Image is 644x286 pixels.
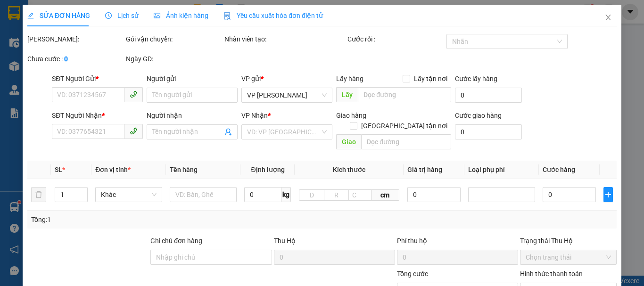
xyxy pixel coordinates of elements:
[150,237,202,245] label: Ghi chú đơn hàng
[397,236,518,250] div: Phí thu hộ
[251,166,284,173] span: Định lượng
[147,110,238,121] div: Người nhận
[336,87,358,102] span: Lấy
[241,112,268,119] span: VP Nhận
[603,187,613,202] button: plus
[543,166,575,173] span: Cước hàng
[55,166,62,173] span: SL
[281,187,291,202] span: kg
[170,166,198,173] span: Tên hàng
[105,12,112,19] span: clock-circle
[150,250,272,265] input: Ghi chú đơn hàng
[27,12,90,19] span: SỬA ĐƠN HÀNG
[224,34,346,44] div: Nhân viên tạo:
[324,189,349,201] input: R
[410,74,451,84] span: Lấy tận nơi
[336,112,366,119] span: Giao hàng
[464,161,539,179] th: Loại phụ phí
[273,237,295,245] span: Thu Hộ
[101,188,157,202] span: Khác
[347,34,444,44] div: Cước rồi :
[333,166,365,173] span: Kích thước
[27,12,34,19] span: edit
[224,128,232,136] span: user-add
[357,121,451,131] span: [GEOGRAPHIC_DATA] tận nơi
[358,87,451,102] input: Dọc đường
[223,12,323,19] span: Yêu cầu xuất hóa đơn điện tử
[130,90,137,98] span: phone
[154,12,160,19] span: picture
[361,134,451,149] input: Dọc đường
[52,74,143,84] div: SĐT Người Gửi
[105,12,139,19] span: Lịch sử
[27,34,124,44] div: [PERSON_NAME]:
[95,166,131,173] span: Đơn vị tính
[170,187,237,202] input: VD: Bàn, Ghế
[454,112,501,119] label: Cước giao hàng
[520,236,617,246] div: Trạng thái Thu Hộ
[595,5,621,31] button: Close
[247,88,327,102] span: VP LÊ HỒNG PHONG
[407,166,442,173] span: Giá trị hàng
[336,75,363,82] span: Lấy hàng
[31,187,46,202] button: delete
[147,74,238,84] div: Người gửi
[299,189,324,201] input: D
[520,270,583,278] label: Hình thức thanh toán
[397,270,428,278] span: Tổng cước
[64,55,68,63] b: 0
[52,110,143,121] div: SĐT Người Nhận
[371,189,399,201] span: cm
[130,127,137,135] span: phone
[31,214,249,225] div: Tổng: 1
[154,12,208,19] span: Ảnh kiện hàng
[336,134,361,149] span: Giao
[241,74,332,84] div: VP gửi
[526,250,611,264] span: Chọn trạng thái
[223,12,231,20] img: icon
[604,191,612,198] span: plus
[126,54,223,64] div: Ngày GD:
[27,54,124,64] div: Chưa cước :
[454,75,497,82] label: Cước lấy hàng
[604,14,612,21] span: close
[454,124,522,139] input: Cước giao hàng
[126,34,223,44] div: Gói vận chuyển:
[348,189,371,201] input: C
[454,88,522,103] input: Cước lấy hàng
